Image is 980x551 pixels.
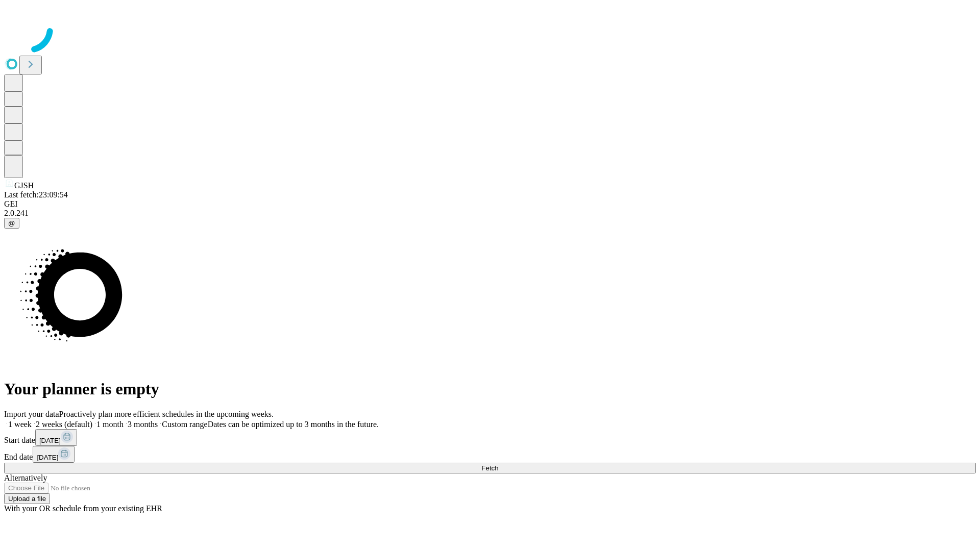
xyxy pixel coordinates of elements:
[96,420,124,429] span: 1 month
[4,209,976,218] div: 2.0.241
[4,190,68,199] span: Last fetch: 23:09:54
[33,446,75,463] button: [DATE]
[4,463,976,473] button: Fetch
[8,420,32,429] span: 1 week
[35,429,77,446] button: [DATE]
[37,454,58,461] span: [DATE]
[4,493,50,504] button: Upload a file
[8,219,15,227] span: @
[4,446,976,463] div: End date
[481,464,498,472] span: Fetch
[4,473,47,482] span: Alternatively
[128,420,158,429] span: 3 months
[4,429,976,446] div: Start date
[4,380,976,398] h1: Your planner is empty
[4,410,59,418] span: Import your data
[162,420,207,429] span: Custom range
[208,420,379,429] span: Dates can be optimized up to 3 months in the future.
[4,504,162,513] span: With your OR schedule from your existing EHR
[39,437,61,444] span: [DATE]
[14,181,34,190] span: GJSH
[59,410,274,418] span: Proactively plan more efficient schedules in the upcoming weeks.
[36,420,92,429] span: 2 weeks (default)
[4,199,976,209] div: GEI
[4,218,19,229] button: @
